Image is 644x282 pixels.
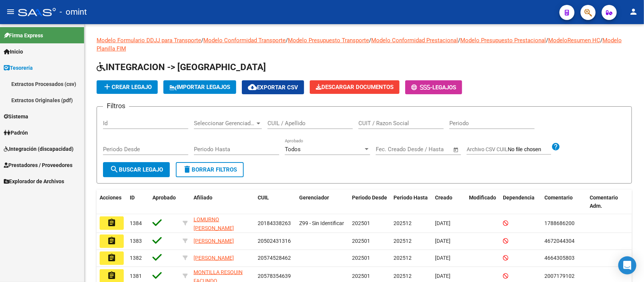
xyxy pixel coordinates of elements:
a: Modelo Formulario DDJJ para Transporte [97,37,201,44]
span: 20184338263 [258,220,291,226]
datatable-header-cell: Acciones [97,190,127,215]
span: Prestadores / Proveedores [4,161,72,169]
mat-icon: assignment [107,218,116,227]
span: Comentario Adm. [590,195,618,209]
span: Legajos [432,84,456,91]
span: INTEGRACION -> [GEOGRAPHIC_DATA] [97,62,266,72]
button: -Legajos [405,80,462,94]
span: 1381 [130,273,142,279]
button: IMPORTAR LEGAJOS [163,80,236,94]
span: [DATE] [435,273,450,279]
input: Archivo CSV CUIL [508,146,551,153]
span: 202501 [352,220,370,226]
span: [DATE] [435,220,450,226]
span: 1382 [130,255,142,261]
button: Borrar Filtros [176,162,244,177]
span: Crear Legajo [103,84,152,90]
datatable-header-cell: Creado [432,190,466,215]
span: CUIL [258,195,269,201]
span: Exportar CSV [248,84,298,91]
span: 202512 [393,255,412,261]
mat-icon: search [110,165,119,174]
datatable-header-cell: Periodo Desde [349,190,390,215]
datatable-header-cell: Dependencia [500,190,541,215]
span: Descargar Documentos [316,84,393,90]
span: Creado [435,195,452,201]
span: Comentario [544,195,573,201]
mat-icon: add [103,82,112,91]
mat-icon: menu [6,7,15,16]
span: - omint [60,4,87,20]
span: 202501 [352,273,370,279]
span: LOMURNO [PERSON_NAME] [194,216,234,231]
datatable-header-cell: Afiliado [191,190,255,215]
span: [DATE] [435,238,450,244]
span: Seleccionar Gerenciador [194,120,255,127]
div: Open Intercom Messenger [618,256,636,274]
mat-icon: assignment [107,236,116,245]
span: Integración (discapacidad) [4,145,74,153]
span: 202501 [352,255,370,261]
span: Aprobado [152,195,176,201]
mat-icon: assignment [107,253,116,262]
mat-icon: assignment [107,271,116,280]
mat-icon: cloud_download [248,83,257,92]
span: [PERSON_NAME] [194,238,234,244]
a: Modelo Presupuesto Transporte [288,37,369,44]
span: 202501 [352,238,370,244]
span: 1383 [130,238,142,244]
button: Crear Legajo [97,80,158,94]
datatable-header-cell: Periodo Hasta [390,190,432,215]
span: Todos [285,146,301,153]
span: Tesorería [4,64,33,72]
span: Periodo Desde [352,195,387,201]
a: ModeloResumen HC [548,37,600,44]
span: 4672044304 [544,238,575,244]
span: [PERSON_NAME] [194,255,234,261]
button: Exportar CSV [242,80,304,94]
span: Dependencia [503,195,535,201]
a: Modelo Conformidad Prestacional [371,37,458,44]
span: Inicio [4,48,23,56]
span: IMPORTAR LEGAJOS [169,84,230,90]
span: 202512 [393,220,412,226]
h3: Filtros [103,101,129,111]
datatable-header-cell: Aprobado [149,190,180,215]
a: Modelo Presupuesto Prestacional [460,37,546,44]
input: Fecha inicio [376,146,406,153]
datatable-header-cell: CUIL [255,190,296,215]
span: ID [130,195,135,201]
span: 1384 [130,220,142,226]
span: Sistema [4,112,28,121]
span: 202512 [393,273,412,279]
span: 202512 [393,238,412,244]
span: Acciones [100,195,121,201]
span: Buscar Legajo [110,166,163,173]
button: Buscar Legajo [103,162,170,177]
span: [DATE] [435,255,450,261]
span: 2007179102 [544,273,575,279]
span: - [411,84,432,91]
span: Periodo Hasta [393,195,428,201]
span: Z99 - Sin Identificar [299,220,344,226]
datatable-header-cell: Comentario [541,190,587,215]
span: Gerenciador [299,195,329,201]
datatable-header-cell: Comentario Adm. [587,190,632,215]
span: 20574528462 [258,255,291,261]
datatable-header-cell: Modificado [466,190,500,215]
button: Open calendar [452,146,461,154]
span: Padrón [4,129,28,137]
mat-icon: person [629,7,638,16]
span: Borrar Filtros [183,166,237,173]
span: 4664305803 [544,255,575,261]
span: 20578354639 [258,273,291,279]
span: Modificado [469,195,496,201]
mat-icon: delete [183,165,192,174]
span: Firma Express [4,31,43,40]
datatable-header-cell: Gerenciador [296,190,349,215]
a: Modelo Conformidad Transporte [203,37,286,44]
span: Afiliado [194,195,212,201]
datatable-header-cell: ID [127,190,149,215]
span: 1788686200 [544,220,575,226]
input: Fecha fin [413,146,450,153]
